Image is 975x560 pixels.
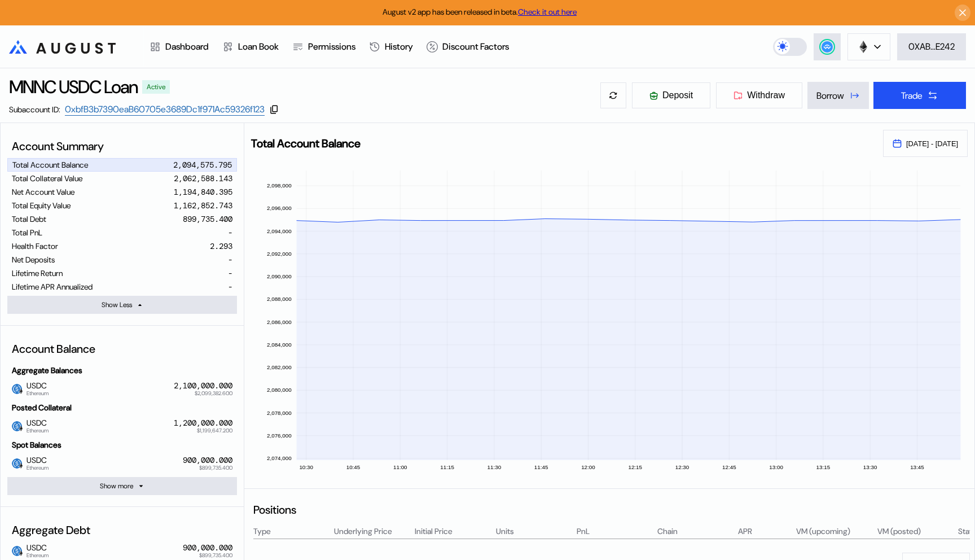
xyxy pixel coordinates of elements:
div: 0XAB...E242 [908,41,955,53]
button: Show more [7,477,237,495]
a: Check it out here [518,7,577,17]
div: Health Factor [12,241,58,251]
div: 1,194,840.395 [174,187,232,197]
a: Loan Book [216,26,286,68]
div: APR [738,526,794,536]
div: Subaccount ID: [9,104,60,115]
button: Borrow [807,82,869,109]
div: - [228,255,232,265]
div: Account Balance [7,337,237,361]
div: Total Account Balance [12,160,88,170]
div: Discount Factors [442,41,509,53]
div: Net Deposits [12,255,55,265]
text: 2,082,000 [267,364,292,370]
text: 12:30 [675,464,689,470]
span: Deposit [662,90,693,100]
div: Total PnL [12,228,42,238]
div: History [385,41,413,53]
button: Deposit [631,82,711,109]
a: Discount Factors [420,26,516,68]
text: 13:45 [910,464,924,470]
div: 2.293 [210,241,232,251]
text: 11:45 [534,464,548,470]
span: $899,735.400 [199,553,232,558]
div: Aggregate Debt [7,518,237,542]
text: 10:30 [299,464,313,470]
img: svg+xml,%3c [18,550,24,556]
div: Show Less [102,300,132,309]
text: 13:00 [769,464,783,470]
div: Units [496,526,575,536]
text: 11:30 [488,464,502,470]
img: chain logo [857,41,869,53]
button: 0XAB...E242 [897,33,966,60]
text: 2,084,000 [267,342,292,348]
div: Posted Collateral [7,398,237,417]
text: 10:45 [346,464,361,470]
div: 1,162,852.743 [174,200,232,211]
button: Show Less [7,296,237,314]
div: Underlying Price [334,526,413,536]
div: 2,062,588.143 [174,173,232,183]
div: Type [253,526,332,536]
img: svg+xml,%3c [18,463,24,469]
div: Account Summary [7,134,237,158]
button: chain logo [847,33,890,60]
span: Ethereum [27,465,49,471]
text: 2,076,000 [267,432,292,439]
div: 899,735.400 [183,214,232,224]
text: 12:45 [722,464,736,470]
a: 0xbfB3b7390eaB60705e3689Dc1f971Ac59326f123 [65,103,265,116]
div: Positions [253,502,965,517]
span: Ethereum [27,391,49,396]
div: 2,100,000.000 [174,381,232,391]
text: 12:15 [628,464,642,470]
div: Initial Price [415,526,494,536]
div: Total Debt [12,214,46,224]
img: usdc.png [12,421,22,431]
div: 900,000.000 [183,456,232,465]
span: USDC [22,381,49,396]
text: 13:30 [863,464,877,470]
span: Withdraw [747,90,785,100]
div: Total Equity Value [12,200,71,211]
text: 11:15 [440,464,454,470]
img: usdc.png [12,384,22,394]
text: 2,086,000 [267,319,292,325]
text: 2,078,000 [267,410,292,416]
div: Borrow [816,90,844,102]
div: Loan Book [238,41,279,53]
h2: Total Account Balance [251,138,874,149]
img: svg+xml,%3c [18,388,24,394]
div: - [228,268,232,278]
div: Trade [901,90,923,102]
span: USDC [22,456,49,470]
text: 2,088,000 [267,296,292,302]
text: 2,094,000 [267,228,292,234]
span: August v2 app has been released in beta. [383,7,577,17]
text: 2,092,000 [267,251,292,257]
div: 900,000.000 [183,543,232,553]
div: Net Account Value [12,187,74,197]
div: 2,094,575.795 [173,160,232,170]
div: Show more [100,482,133,491]
span: $899,735.400 [199,465,232,471]
div: Total Collateral Value [12,173,82,183]
div: Lifetime Return [12,268,63,278]
div: MNNC USDC Loan [9,75,138,99]
button: Withdraw [715,82,803,109]
span: USDC [22,418,49,433]
div: PnL [577,526,656,536]
div: Dashboard [165,41,209,53]
div: Chain [657,526,736,536]
div: Lifetime APR Annualized [12,282,93,292]
img: usdc.png [12,546,22,556]
button: Trade [873,82,966,109]
button: [DATE] - [DATE] [883,130,968,157]
span: $1,199,647.200 [197,428,232,434]
text: 2,098,000 [267,182,292,189]
div: - [228,282,232,292]
a: History [362,26,420,68]
text: 11:00 [393,464,407,470]
div: - [228,228,232,238]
